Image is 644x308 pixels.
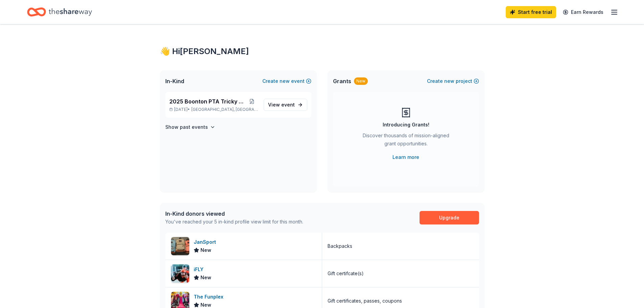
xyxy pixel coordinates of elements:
a: Learn more [392,153,419,161]
div: You've reached your 5 in-kind profile view limit for this month. [165,218,303,226]
div: 👋 Hi [PERSON_NAME] [160,46,484,57]
div: JanSport [194,238,219,246]
div: Discover thousands of mission-aligned grant opportunities. [360,132,452,150]
a: Home [27,4,92,20]
div: Gift certificates, passes, coupons [328,297,402,305]
span: New [200,274,211,282]
div: Backpacks [328,242,352,250]
span: New [200,246,211,254]
button: Show past events [165,123,215,131]
div: iFLY [194,265,211,274]
span: View [268,101,295,109]
span: Grants [333,77,351,85]
span: event [281,102,295,108]
button: Createnewproject [427,77,479,85]
a: Upgrade [420,211,479,224]
h4: Show past events [165,123,208,131]
div: Gift certifcate(s) [328,269,364,278]
img: Image for iFLY [171,264,189,283]
span: In-Kind [165,77,184,85]
a: Earn Rewards [559,6,607,18]
a: View event [264,99,307,111]
p: [DATE] • [169,107,258,112]
div: In-Kind donors viewed [165,210,303,218]
span: new [444,77,454,85]
a: Start free trial [506,6,556,18]
img: Image for JanSport [171,237,189,255]
span: new [280,77,290,85]
div: Introducing Grants! [383,121,429,129]
span: 2025 Boonton PTA Tricky Tray [169,97,246,105]
button: Createnewevent [262,77,311,85]
div: New [354,77,368,85]
span: [GEOGRAPHIC_DATA], [GEOGRAPHIC_DATA] [191,107,258,112]
div: The Funplex [194,293,226,301]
